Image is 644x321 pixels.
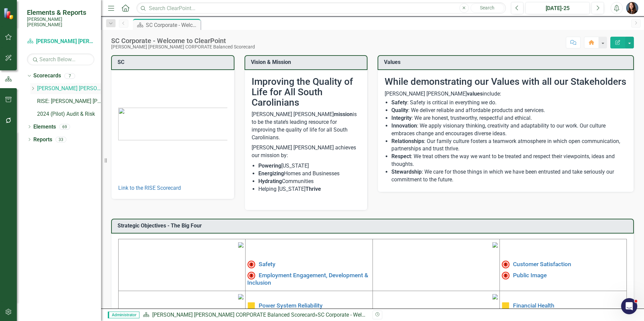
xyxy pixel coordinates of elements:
strong: mission [334,111,353,117]
div: SC Corporate - Welcome to ClearPoint [111,37,255,44]
strong: Thrive [305,186,321,192]
h3: Values [384,59,630,65]
a: 2024 (Pilot) Audit & Risk [37,110,101,118]
li: : We apply visionary thinking, creativity and adaptability to our work. Our culture embraces chan... [391,122,627,138]
img: Caution [247,302,255,310]
p: [PERSON_NAME] [PERSON_NAME] is to be the state’s leading resource for improving the quality of li... [252,111,361,143]
div: » [143,311,367,319]
a: Scorecards [33,72,61,80]
strong: Hydrating [258,178,282,184]
input: Search Below... [27,53,94,65]
strong: Relationships [391,138,424,144]
img: Caution [502,302,510,310]
li: Helping [US_STATE] [258,185,361,193]
small: [PERSON_NAME] [PERSON_NAME] [27,16,94,28]
strong: Safety [391,99,407,106]
li: : We are honest, trustworthy, respectful and ethical. [391,114,627,122]
li: : We treat others the way we want to be treated and respect their viewpoints, ideas and thoughts. [391,153,627,168]
h3: Strategic Objectives - The Big Four [118,223,630,229]
strong: Integrity [391,115,412,121]
img: High Alert [502,260,510,269]
div: 7 [64,73,75,79]
h3: Vision & Mission [251,59,364,65]
strong: Innovation [391,122,417,129]
p: [PERSON_NAME] [PERSON_NAME] achieves our mission by: [252,143,361,161]
img: mceclip4.png [492,294,498,299]
li: : We care for those things in which we have been entrusted and take seriously our commitment to t... [391,168,627,184]
div: 69 [59,124,70,130]
a: Link to the RISE Scorecard [118,185,181,191]
li: [US_STATE] [258,162,361,170]
button: Search [471,3,504,13]
strong: values [467,91,483,97]
strong: Energizing [258,170,284,177]
img: Tami Griswold [626,2,638,14]
img: mceclip2%20v3.png [492,242,498,248]
a: Public Image [513,272,547,278]
img: mceclip1%20v4.png [238,242,244,248]
a: Financial Health [513,302,554,309]
span: Elements & Reports [27,8,94,16]
div: SC Corporate - Welcome to ClearPoint [318,312,407,318]
strong: Quality [391,107,408,113]
div: 33 [56,137,66,142]
a: [PERSON_NAME] [PERSON_NAME] CORPORATE Balanced Scorecard [27,38,94,45]
a: [PERSON_NAME] [PERSON_NAME] CORPORATE Balanced Scorecard [152,312,315,318]
div: [DATE]-25 [528,4,587,12]
strong: Stewardship [391,169,422,175]
li: : We deliver reliable and affordable products and services. [391,107,627,114]
li: Communities [258,178,361,185]
a: Power System Reliability [259,302,323,309]
button: [DATE]-25 [525,2,590,14]
strong: Respect [391,153,411,159]
img: mceclip3%20v3.png [238,294,244,299]
iframe: Intercom live chat [621,298,637,314]
div: [PERSON_NAME] [PERSON_NAME] CORPORATE Balanced Scorecard [111,44,255,49]
a: Reports [33,136,52,144]
h2: Improving the Quality of Life for All South Carolinians [252,77,361,108]
li: : Safety is critical in everything we do. [391,99,627,107]
li: Homes and Businesses [258,170,361,178]
h2: While demonstrating our Values with all our Stakeholders [385,77,627,87]
h3: SC [118,59,230,65]
strong: Powering [258,163,281,169]
img: High Alert [247,260,255,269]
a: Elements [33,123,56,131]
div: SC Corporate - Welcome to ClearPoint [146,21,199,29]
span: Search [480,5,494,10]
a: [PERSON_NAME] [PERSON_NAME] CORPORATE Balanced Scorecard [37,85,101,93]
img: Not Meeting Target [502,272,510,280]
li: : Our family culture fosters a teamwork atmosphere in which open communication, partnerships and ... [391,138,627,153]
img: Not Meeting Target [247,272,255,280]
a: Safety [259,261,276,267]
img: ClearPoint Strategy [3,7,15,19]
input: Search ClearPoint... [136,2,506,14]
a: RISE: [PERSON_NAME] [PERSON_NAME] Recognizing Innovation, Safety and Excellence [37,98,101,105]
a: Customer Satisfaction [513,261,571,267]
a: Employment Engagement, Development & Inclusion [247,272,368,286]
p: [PERSON_NAME] [PERSON_NAME] include: [385,90,627,98]
span: Administrator [108,312,139,318]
